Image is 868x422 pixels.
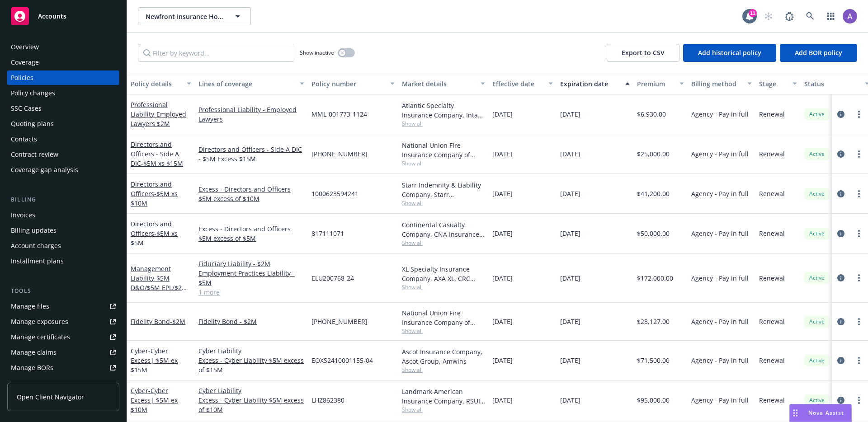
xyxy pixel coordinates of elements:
[11,299,49,314] div: Manage files
[759,356,785,365] span: Renewal
[7,132,119,146] a: Contacts
[402,180,485,199] div: Starr Indemnity & Liability Company, Starr Companies, CRC Group
[131,229,178,247] span: - $5M xs $5M
[138,7,251,25] button: Newfront Insurance Holdings, Inc.
[492,189,513,198] span: [DATE]
[691,149,749,159] span: Agency - Pay in full
[835,272,846,283] a: circleInformation
[198,79,294,89] div: Lines of coverage
[11,132,37,146] div: Contacts
[759,273,785,283] span: Renewal
[808,190,826,198] span: Active
[11,361,53,375] div: Manage BORs
[808,110,826,118] span: Active
[11,147,58,162] div: Contract review
[402,120,485,127] span: Show all
[131,274,188,301] span: - $5M D&O/$5M EPL/$2M FID
[759,149,785,159] span: Renewal
[131,386,178,414] span: - Cyber Excess| $5M ex $10M
[38,13,66,20] span: Accounts
[131,100,186,128] a: Professional Liability
[131,140,183,168] a: Directors and Officers - Side A DIC
[398,73,489,94] button: Market details
[759,79,787,89] div: Stage
[7,147,119,162] a: Contract review
[854,395,864,406] a: more
[7,163,119,177] a: Coverage gap analysis
[402,366,485,374] span: Show all
[170,317,185,326] span: - $2M
[7,223,119,238] a: Billing updates
[835,149,846,159] a: circleInformation
[607,44,679,62] button: Export to CSV
[808,356,826,365] span: Active
[11,330,70,344] div: Manage certificates
[854,316,864,327] a: more
[780,7,798,25] a: Report a Bug
[402,159,485,167] span: Show all
[311,189,359,198] span: 1000623594241
[492,79,543,89] div: Effective date
[691,273,749,283] span: Agency - Pay in full
[7,70,119,85] a: Policies
[7,55,119,70] a: Coverage
[808,409,844,417] span: Nova Assist
[402,141,485,159] div: National Union Fire Insurance Company of [GEOGRAPHIC_DATA], [GEOGRAPHIC_DATA], AIG, CRC Group
[11,345,57,360] div: Manage claims
[402,264,485,283] div: XL Specialty Insurance Company, AXA XL, CRC Group
[492,149,513,159] span: [DATE]
[311,273,354,283] span: ELU200768-24
[198,287,304,297] a: 1 more
[138,44,294,62] input: Filter by keyword...
[198,356,304,375] a: Excess - Cyber Liability $5M excess of $15M
[11,208,35,222] div: Invoices
[560,356,580,365] span: [DATE]
[311,395,344,405] span: LHZ862380
[131,79,181,89] div: Policy details
[195,73,308,94] button: Lines of coverage
[691,79,742,89] div: Billing method
[755,73,801,94] button: Stage
[560,229,580,238] span: [DATE]
[7,299,119,314] a: Manage files
[749,9,757,17] div: 11
[843,9,857,23] img: photo
[11,314,68,329] div: Manage exposures
[637,317,670,326] span: $28,127.00
[759,189,785,198] span: Renewal
[835,316,846,327] a: circleInformation
[131,264,188,301] a: Management Liability
[7,314,119,329] a: Manage exposures
[492,356,513,365] span: [DATE]
[492,273,513,283] span: [DATE]
[637,149,670,159] span: $25,000.00
[198,395,304,414] a: Excess - Cyber Liability $5M excess of $10M
[198,184,304,203] a: Excess - Directors and Officers $5M excess of $10M
[7,239,119,253] a: Account charges
[198,268,304,287] a: Employment Practices Liability - $5M
[633,73,688,94] button: Premium
[854,109,864,120] a: more
[131,317,185,326] a: Fidelity Bond
[7,254,119,268] a: Installment plans
[402,220,485,239] div: Continental Casualty Company, CNA Insurance, CRC Group
[17,392,84,402] span: Open Client Navigator
[780,44,857,62] button: Add BOR policy
[7,195,119,204] div: Billing
[7,208,119,222] a: Invoices
[7,117,119,131] a: Quoting plans
[127,73,195,94] button: Policy details
[854,272,864,283] a: more
[637,356,670,365] span: $71,500.00
[801,7,819,25] a: Search
[637,273,673,283] span: $172,000.00
[637,229,670,238] span: $50,000.00
[808,150,826,158] span: Active
[7,40,119,54] a: Overview
[131,189,178,207] span: - $5M xs $10M
[688,73,755,94] button: Billing method
[492,109,513,119] span: [DATE]
[622,48,665,57] span: Export to CSV
[790,404,801,422] div: Drag to move
[131,347,178,374] span: - Cyber Excess| $5M ex $15M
